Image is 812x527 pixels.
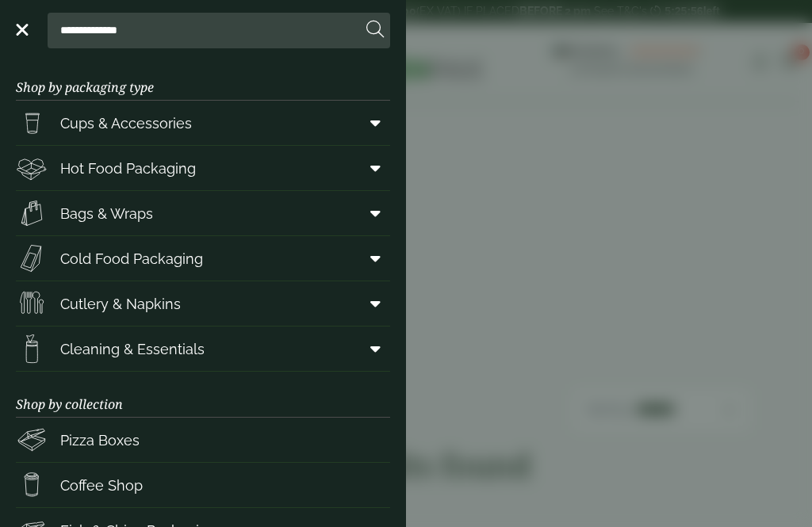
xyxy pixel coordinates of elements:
img: PintNhalf_cup.svg [16,107,48,139]
a: Hot Food Packaging [16,146,390,190]
h3: Shop by packaging type [16,55,390,101]
img: Deli_box.svg [16,152,48,184]
span: Bags & Wraps [60,203,153,224]
span: Cutlery & Napkins [60,293,181,315]
span: Hot Food Packaging [60,158,196,179]
img: Pizza_boxes.svg [16,424,48,456]
img: Paper_carriers.svg [16,197,48,229]
span: Cold Food Packaging [60,248,203,269]
a: Bags & Wraps [16,191,390,235]
a: Cleaning & Essentials [16,327,390,371]
img: Sandwich_box.svg [16,242,48,274]
img: open-wipe.svg [16,333,48,365]
span: Pizza Boxes [60,430,140,451]
img: Cutlery.svg [16,288,48,319]
a: Cups & Accessories [16,101,390,145]
h3: Shop by collection [16,372,390,418]
a: Cutlery & Napkins [16,281,390,326]
a: Pizza Boxes [16,418,390,462]
span: Coffee Shop [60,475,143,496]
span: Cleaning & Essentials [60,338,205,360]
span: Cups & Accessories [60,113,192,134]
a: Coffee Shop [16,463,390,507]
a: Cold Food Packaging [16,236,390,281]
img: HotDrink_paperCup.svg [16,469,48,501]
